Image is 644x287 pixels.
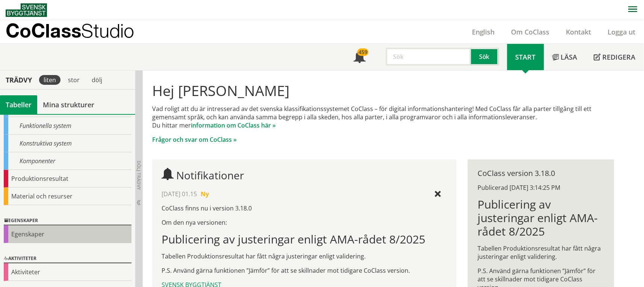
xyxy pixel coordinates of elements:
[6,26,134,35] p: CoClass
[201,190,209,198] span: Ny
[162,266,447,275] p: P.S. Använd gärna funktionen ”Jämför” för att se skillnader mot tidigare CoClass version.
[4,225,132,243] div: Egenskaper
[357,48,369,56] div: 459
[162,233,447,246] h1: Publicering av justeringar enligt AMA-rådet 8/2025
[478,169,604,177] div: CoClass version 3.18.0
[354,52,366,64] span: Notifikationer
[4,135,132,152] div: Konstruktiva system
[478,183,604,192] div: Publicerad [DATE] 3:14:25 PM
[2,76,36,84] div: Trädvy
[37,95,100,114] a: Mina strukturer
[558,27,600,36] a: Kontakt
[162,218,447,227] p: Om den nya versionen:
[586,44,644,70] a: Redigera
[603,53,636,62] span: Redigera
[4,263,132,281] div: Aktiviteter
[152,135,237,144] a: Frågor och svar om CoClass »
[478,244,604,261] p: Tabellen Produktionsresultat har fått några justeringar enligt validering.
[152,82,614,99] h1: Hej [PERSON_NAME]
[4,152,132,170] div: Komponenter
[152,105,614,129] p: Vad roligt att du är intresserad av det svenska klassifikationssystemet CoClass – för digital inf...
[507,44,544,70] a: Start
[4,216,132,225] div: Egenskaper
[4,170,132,188] div: Produktionsresultat
[386,48,471,66] input: Sök
[136,161,142,190] span: Dölj trädvy
[464,27,503,36] a: English
[162,190,197,198] span: [DATE] 01.15
[87,75,107,85] div: dölj
[81,20,134,42] span: Studio
[516,53,536,62] span: Start
[63,75,84,85] div: stor
[600,27,644,36] a: Logga ut
[39,75,60,85] div: liten
[503,27,558,36] a: Om CoClass
[6,3,47,17] img: Svensk Byggtjänst
[478,198,604,238] h1: Publicering av justeringar enligt AMA-rådet 8/2025
[162,252,447,260] p: Tabellen Produktionsresultat har fått några justeringar enligt validering.
[471,48,499,66] button: Sök
[561,53,577,62] span: Läsa
[544,44,586,70] a: Läsa
[6,20,150,44] a: CoClassStudio
[345,44,374,70] a: 459
[162,204,447,212] p: CoClass finns nu i version 3.18.0
[176,168,244,182] span: Notifikationer
[4,254,132,263] div: Aktiviteter
[4,117,132,135] div: Funktionella system
[191,121,276,129] a: information om CoClass här »
[4,188,132,205] div: Material och resurser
